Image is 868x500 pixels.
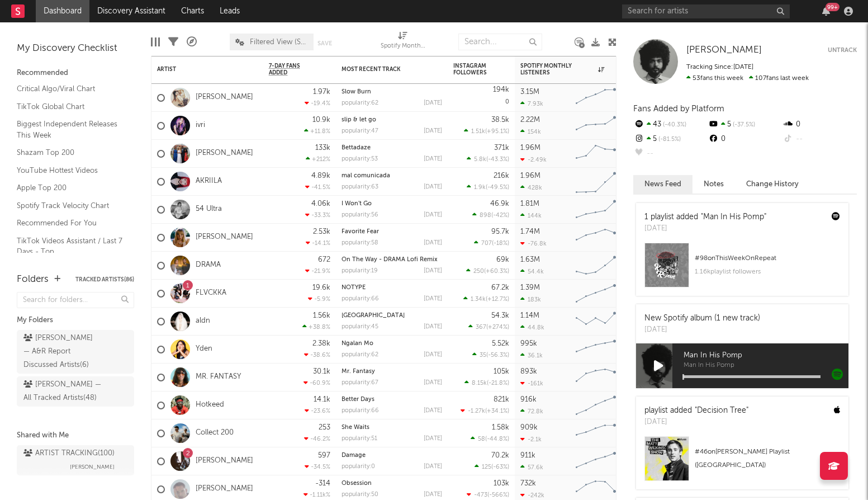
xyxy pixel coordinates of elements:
div: Slow Burn [341,89,442,95]
div: 2.22M [520,116,540,124]
div: ( ) [471,435,509,442]
a: Collect 200 [196,428,234,438]
div: [DATE] [424,380,442,386]
div: 428k [520,184,542,191]
div: Artist [157,66,241,73]
span: 107 fans last week [686,75,809,82]
div: Spotify Monthly Listeners [520,63,604,76]
span: -43.3 % [488,157,507,163]
div: 371k [494,144,509,152]
span: -56.3 % [488,352,507,359]
div: [DATE] [424,352,442,358]
div: 916k [520,396,537,403]
span: +12.7 % [487,296,507,303]
span: -63 % [493,464,507,470]
div: popularity: 67 [341,380,378,386]
div: 69k [496,256,509,263]
span: 1.34k [471,296,486,303]
span: 1.9k [474,185,486,191]
span: +274 % [488,324,507,331]
div: 194k [493,86,509,93]
div: 38.5k [491,116,509,124]
div: [DATE] [644,223,766,234]
div: Most Recent Track [341,66,425,73]
span: -566 % [489,492,507,498]
div: 1.96M [520,144,540,152]
div: 43 [633,117,708,132]
div: playlist added [644,405,748,417]
a: YouTube Hottest Videos [17,164,123,177]
div: 1.96M [520,172,540,180]
input: Search for folders... [17,292,134,308]
div: 103k [494,480,509,487]
div: Shared with Me [17,429,134,442]
div: 2.53k [313,228,330,235]
span: -40.3 % [661,122,686,128]
div: [DATE] [424,212,442,218]
a: TikTok Global Chart [17,101,123,113]
a: Better Days [341,397,374,403]
div: -14.1 % [306,239,330,247]
div: [PERSON_NAME] — All Tracked Artists ( 48 ) [23,378,102,405]
svg: Chart title [571,84,621,112]
a: Hotkeed [196,400,224,410]
a: #46on[PERSON_NAME] Playlist ([GEOGRAPHIC_DATA]) [636,436,848,489]
span: +95.1 % [487,129,507,135]
div: # 46 on [PERSON_NAME] Playlist ([GEOGRAPHIC_DATA]) [695,445,840,472]
a: "Man In His Pomp" [701,213,766,221]
div: Edit Columns [151,28,160,56]
svg: Chart title [571,224,621,252]
div: 1.58k [492,424,509,431]
a: DRAMA [196,261,221,270]
a: [PERSON_NAME] — All Tracked Artists(48) [17,376,134,407]
a: ARTIST TRACKING(100)[PERSON_NAME] [17,445,134,475]
div: New Spotify album (1 new track) [644,313,760,324]
div: 1.74M [520,228,540,235]
div: popularity: 58 [341,240,378,246]
div: 3.15M [520,88,539,96]
div: -5.9 % [308,295,330,303]
div: ( ) [468,323,509,331]
div: 70.2k [491,452,509,459]
svg: Chart title [571,168,621,196]
a: [PERSON_NAME] [196,484,253,494]
div: popularity: 62 [341,352,378,358]
div: 183k [520,296,541,303]
svg: Chart title [571,419,621,447]
div: ARTIST TRACKING ( 100 ) [23,447,115,460]
div: [DATE] [644,324,760,336]
div: 5.52k [492,340,509,347]
a: Bettadaze [341,145,371,151]
div: Bettadaze [341,145,442,151]
div: -34.5 % [305,463,330,470]
div: [DATE] [424,268,442,274]
div: She Waits [341,424,442,431]
div: My Discovery Checklist [17,42,134,55]
div: 597 [318,452,330,459]
svg: Chart title [571,140,621,168]
button: 99+ [822,7,830,16]
a: aldn [196,317,210,326]
div: 95.7k [491,228,509,235]
a: Shazam Top 200 [17,147,123,159]
span: 5.8k [474,157,486,163]
span: -42 % [493,213,507,219]
a: ivri [196,121,205,130]
div: [DATE] [424,464,442,470]
div: On The Way - DRAMA Lofi Remix [341,257,442,263]
div: 253 [319,424,330,431]
div: ( ) [474,239,509,247]
div: 144k [520,212,542,219]
span: 8.15k [472,380,487,386]
a: 54 Ultra [196,205,222,214]
svg: Chart title [571,308,621,336]
div: ( ) [466,267,509,275]
div: I Won't Go [341,201,442,207]
div: 44.8k [520,324,544,331]
span: -1.27k [468,408,485,414]
div: popularity: 62 [341,100,378,106]
a: Yden [196,345,212,354]
svg: Chart title [571,196,621,224]
div: Ngalan Mo [341,341,442,347]
div: -2.49k [520,156,547,163]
